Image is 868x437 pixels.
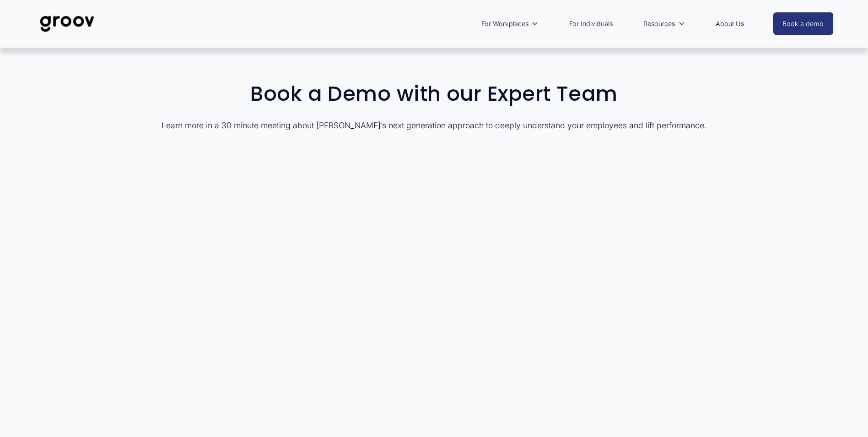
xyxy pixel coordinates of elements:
span: For Workplaces [481,18,528,30]
img: Groov | Unlock Human Potential at Work and in Life [35,9,99,39]
a: folder dropdown [639,13,690,34]
h2: Book a Demo with our Expert Team [114,82,754,105]
a: For Individuals [565,13,617,34]
p: Learn more in a 30 minute meeting about [PERSON_NAME]’s next generation approach to deeply unders... [114,120,754,131]
a: folder dropdown [477,13,543,34]
a: About Us [711,13,749,34]
a: Book a demo [773,12,834,35]
span: Resources [643,18,675,30]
